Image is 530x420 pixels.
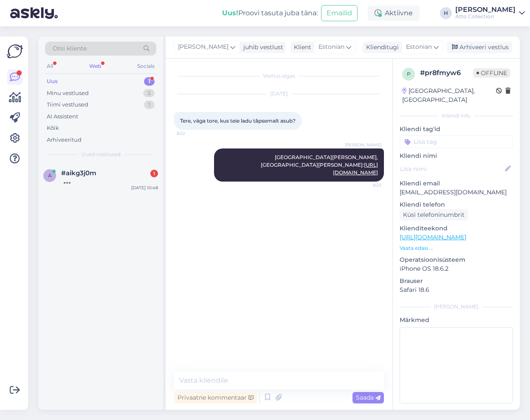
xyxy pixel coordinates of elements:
[47,77,58,86] div: Uus
[290,43,311,52] div: Klient
[363,43,399,52] div: Klienditugi
[319,42,344,52] span: Estonian
[345,142,381,148] span: [PERSON_NAME]
[61,169,96,177] span: #aikg3j0m
[402,87,496,104] div: [GEOGRAPHIC_DATA], [GEOGRAPHIC_DATA]
[400,125,513,134] p: Kliendi tag'id
[400,224,513,233] p: Klienditeekond
[47,136,82,144] div: Arhiveeritud
[400,135,513,148] input: Lisa tag
[222,8,318,18] div: Proovi tasuta juba täna:
[150,170,158,177] div: 1
[400,188,513,197] p: [EMAIL_ADDRESS][DOMAIN_NAME]
[144,101,155,109] div: 1
[135,61,156,72] div: Socials
[47,124,59,132] div: Kõik
[48,172,52,179] span: a
[174,392,257,403] div: Privaatne kommentaar
[174,72,384,80] div: Vestlus algas
[400,164,503,174] input: Lisa nimi
[45,61,55,72] div: All
[174,90,384,98] div: [DATE]
[356,394,381,401] span: Saada
[177,130,209,137] span: 8:22
[455,6,516,13] div: [PERSON_NAME]
[420,68,473,78] div: # pr8fmyw6
[406,42,432,52] span: Estonian
[368,6,420,21] div: Aktiivne
[321,5,358,21] button: Emailid
[400,179,513,188] p: Kliendi email
[407,71,411,77] span: p
[87,61,103,72] div: Web
[400,200,513,209] p: Kliendi telefon
[47,112,78,121] div: AI Assistent
[400,244,513,252] p: Vaata edasi ...
[400,233,466,241] a: [URL][DOMAIN_NAME]
[180,118,296,124] span: Tere, väga tore, kus teie ladu tǎpsemalt asub?
[350,182,381,188] span: 8:23
[400,286,513,294] p: Safari 18.6
[400,255,513,264] p: Operatsioonisüsteem
[455,13,516,20] div: Atto Collection
[440,7,452,19] div: H
[400,264,513,273] p: iPhone OS 18.6.2
[222,9,238,17] b: Uus!
[400,209,468,221] div: Küsi telefoninumbrit
[47,101,88,109] div: Tiimi vestlused
[261,154,379,176] span: [GEOGRAPHIC_DATA][PERSON_NAME], [GEOGRAPHIC_DATA][PERSON_NAME]:
[455,6,525,20] a: [PERSON_NAME]Atto Collection
[400,316,513,325] p: Märkmed
[240,43,283,52] div: juhib vestlust
[178,42,228,52] span: [PERSON_NAME]
[131,185,158,191] div: [DATE] 10:48
[447,42,512,53] div: Arhiveeri vestlus
[7,43,23,59] img: Askly Logo
[473,68,510,78] span: Offline
[400,151,513,160] p: Kliendi nimi
[400,277,513,286] p: Brauser
[400,303,513,311] div: [PERSON_NAME]
[81,151,121,158] span: Uued vestlused
[47,89,89,98] div: Minu vestlused
[143,89,155,98] div: 3
[144,77,155,86] div: 1
[53,44,87,53] span: Otsi kliente
[400,112,513,120] div: Kliendi info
